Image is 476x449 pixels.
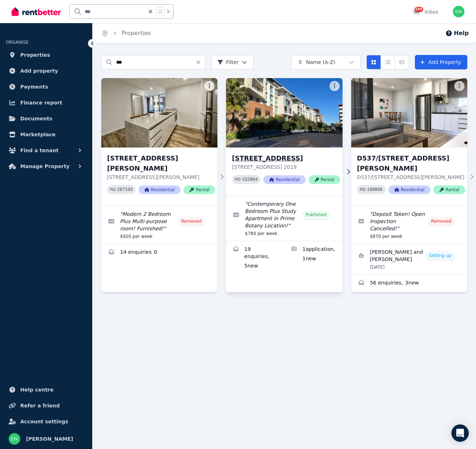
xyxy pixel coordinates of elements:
span: Account settings [20,417,68,426]
a: Refer a friend [6,398,86,413]
span: Manage Property [20,162,69,171]
span: Properties [20,51,50,59]
a: Enquiries for 16 Hudson Street, Lewisham [101,244,217,261]
small: PID [110,188,116,192]
button: More options [204,81,214,91]
img: 204/16 Pemberton Street, Botany [223,76,345,149]
nav: Breadcrumb [93,23,160,43]
a: Properties [122,30,151,37]
span: Rental [183,185,215,194]
button: Expanded list view [395,55,409,69]
span: Rental [309,175,340,184]
a: D537/22 Hudson Street, LewishamD537/[STREET_ADDRESS][PERSON_NAME]D537/[STREET_ADDRESS][PERSON_NAM... [351,78,467,206]
a: Add property [6,64,86,78]
button: Help [445,29,469,38]
span: Residential [263,175,305,184]
a: Edit listing: Modern 2 Bedroom Plus Multi-purpose room! Furnished! [101,206,217,244]
span: Residential [139,185,180,194]
a: Applications for 204/16 Pemberton Street, Botany [284,241,343,275]
span: Documents [20,114,52,123]
span: Name (A-Z) [306,59,335,66]
div: Open Intercom Messenger [451,424,469,442]
p: [STREET_ADDRESS] 2019 [232,163,340,171]
p: [STREET_ADDRESS][PERSON_NAME] [107,174,215,181]
span: Residential [388,185,430,194]
small: PID [235,178,241,181]
a: Marketplace [6,127,86,142]
img: Evelyn Wang [9,433,20,445]
a: Account settings [6,414,86,429]
a: Finance report [6,95,86,110]
small: PID [360,188,366,192]
a: Help centre [6,382,86,397]
img: Evelyn Wang [453,6,464,17]
a: Properties [6,48,86,62]
a: Enquiries for D537/22 Hudson Street, Lewisham [351,275,467,292]
a: Edit listing: Deposit Taken! Open Inspection Cancelled! [351,206,467,244]
img: D537/22 Hudson Street, Lewisham [351,78,467,147]
button: Find a tenant [6,143,86,158]
button: Clear search [195,55,205,69]
span: Find a tenant [20,146,59,155]
span: Help centre [20,385,54,394]
code: 100886 [367,187,383,192]
a: View details for Huixin Wang and Yiqing Zhang [351,244,467,274]
p: D537/[STREET_ADDRESS][PERSON_NAME] [357,174,465,181]
span: Rental [433,185,465,194]
button: Name (A-Z) [291,55,361,69]
code: 332884 [242,177,258,182]
h3: [STREET_ADDRESS][PERSON_NAME] [107,153,215,174]
span: Marketplace [20,130,55,139]
button: Card view [366,55,381,69]
a: Payments [6,80,86,94]
img: RentBetter [12,6,61,17]
a: Edit listing: Contemporary One Bedroom Plus Study Apartment in Prime Botany Location! [226,196,342,241]
span: [PERSON_NAME] [26,435,73,443]
a: 16 Hudson Street, Lewisham[STREET_ADDRESS][PERSON_NAME][STREET_ADDRESS][PERSON_NAME]PID 287193Res... [101,78,217,206]
button: Filter [211,55,254,69]
h3: D537/[STREET_ADDRESS][PERSON_NAME] [357,153,465,174]
span: Finance report [20,98,62,107]
a: Add Property [415,55,467,69]
button: More options [454,81,464,91]
div: Inbox [413,8,438,16]
button: Manage Property [6,159,86,174]
span: 599 [415,7,423,12]
h3: [STREET_ADDRESS] [232,153,340,163]
a: 204/16 Pemberton Street, Botany[STREET_ADDRESS][STREET_ADDRESS] 2019PID 332884ResidentialRental [226,78,342,196]
span: Refer a friend [20,401,60,410]
span: k [167,9,170,14]
a: Documents [6,111,86,126]
img: 16 Hudson Street, Lewisham [101,78,217,147]
button: More options [330,81,340,91]
span: Filter [217,59,239,66]
span: Payments [20,82,48,91]
button: Compact list view [381,55,395,69]
code: 287193 [117,187,133,192]
span: ORGANISE [6,40,29,45]
span: Add property [20,67,58,75]
div: View options [366,55,409,69]
a: Enquiries for 204/16 Pemberton Street, Botany [226,241,284,275]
